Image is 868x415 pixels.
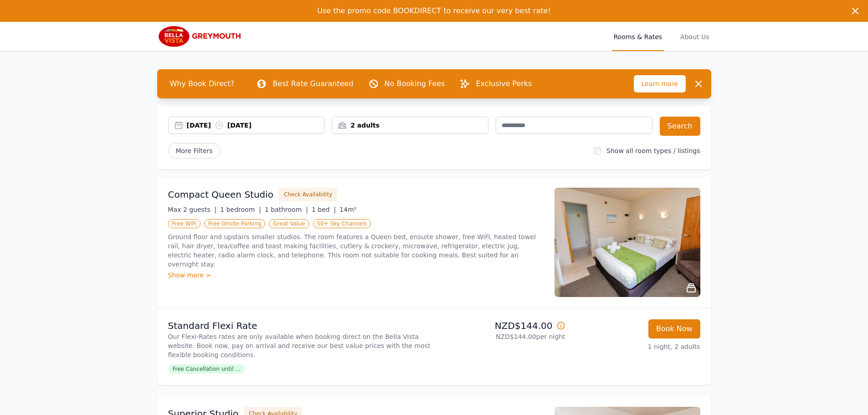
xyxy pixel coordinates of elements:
div: Show more > [168,271,544,280]
span: Great Value [269,219,309,228]
a: Rooms & Rates [612,22,664,51]
div: 2 adults [332,121,488,130]
p: NZD$144.00 per night [438,332,565,341]
button: Book Now [648,319,700,338]
div: [DATE] [DATE] [187,121,324,130]
button: Check Availability [279,188,337,201]
span: 1 bathroom | [265,206,308,213]
span: 1 bed | [312,206,336,213]
p: 1 night, 2 adults [573,342,700,351]
button: Search [660,117,700,136]
p: NZD$144.00 [438,319,565,332]
span: Free Onsite Parking [204,219,265,228]
span: Use the promo code BOOKDIRECT to receive our very best rate! [317,6,551,15]
span: More Filters [168,143,221,159]
img: Bella Vista Greymouth [157,26,245,47]
span: Free Cancellation until ... [168,364,245,374]
span: Learn more [634,75,686,92]
p: Standard Flexi Rate [168,319,431,332]
a: About Us [678,22,711,51]
h3: Compact Queen Studio [168,188,274,201]
span: Free WiFi [168,219,201,228]
span: 50+ Sky Channels [313,219,371,228]
p: Best Rate Guaranteed [272,78,353,89]
p: No Booking Fees [385,78,445,89]
span: Max 2 guests | [168,206,217,213]
label: Show all room types / listings [606,147,700,154]
p: Our Flexi-Rates rates are only available when booking direct on the Bella Vista website. Book now... [168,332,431,359]
span: 1 bedroom | [220,206,261,213]
span: 14m² [339,206,356,213]
p: Ground floor and upstairs smaller studios. The room features a Queen bed, ensuite shower, free Wi... [168,232,544,269]
span: Why Book Direct? [163,75,242,93]
p: Exclusive Perks [476,78,532,89]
